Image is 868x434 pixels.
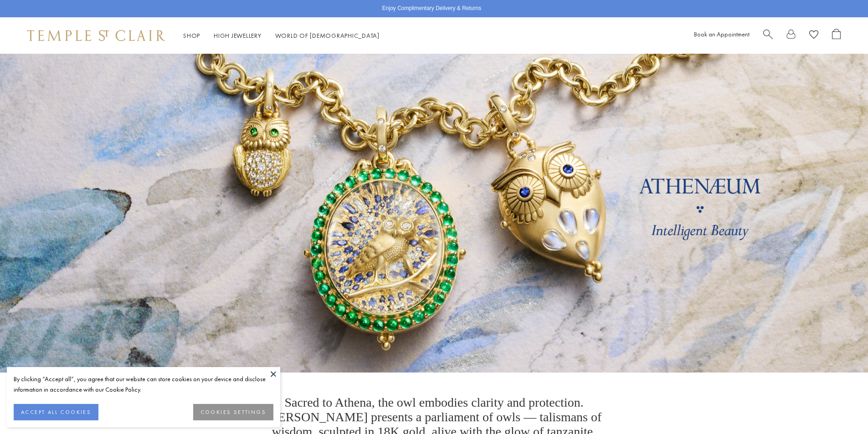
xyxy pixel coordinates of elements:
[763,29,773,43] a: Search
[809,29,818,43] a: View Wishlist
[832,29,841,43] a: Open Shopping Bag
[694,30,750,38] a: Book an Appointment
[822,391,859,425] iframe: Gorgias live chat messenger
[27,30,165,41] img: Temple St. Clair
[183,30,380,41] nav: Main navigation
[193,404,273,420] button: COOKIES SETTINGS
[382,4,481,13] p: Enjoy Complimentary Delivery & Returns
[14,404,98,420] button: ACCEPT ALL COOKIES
[214,31,262,40] a: High JewelleryHigh Jewellery
[183,31,200,40] a: ShopShop
[275,31,380,40] a: World of [DEMOGRAPHIC_DATA]World of [DEMOGRAPHIC_DATA]
[14,374,273,395] div: By clicking “Accept all”, you agree that our website can store cookies on your device and disclos...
